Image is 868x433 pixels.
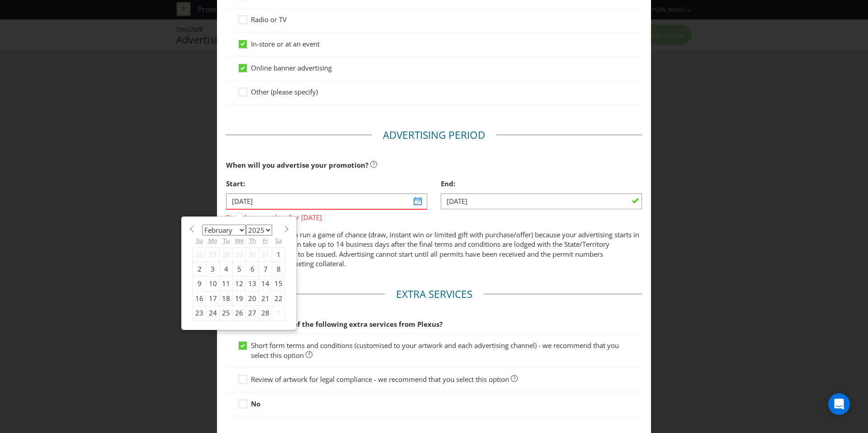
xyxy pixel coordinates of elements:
div: End: [441,174,642,193]
div: 1 [272,306,285,320]
div: 26 [233,306,246,320]
div: 13 [246,277,259,291]
abbr: Monday [208,236,217,245]
div: 28 [220,247,233,262]
div: 31 [259,247,272,262]
abbr: Saturday [275,236,282,245]
div: 9 [193,277,206,291]
div: 25 [220,306,233,320]
div: 20 [246,291,259,306]
div: 28 [259,306,272,320]
div: 12 [233,277,246,291]
span: Short form terms and conditions (customised to your artwork and each advertising channel) - we re... [251,341,619,359]
div: 29 [233,247,246,262]
div: 27 [206,247,220,262]
div: 19 [233,291,246,306]
span: Start date must be after [DATE] [226,210,427,223]
div: 7 [259,262,272,276]
div: 5 [233,262,246,276]
div: 4 [220,262,233,276]
div: 1 [272,247,285,262]
div: 18 [220,291,233,306]
div: 6 [246,262,259,276]
legend: Extra Services [385,287,484,301]
div: 16 [193,291,206,306]
div: 21 [259,291,272,306]
abbr: Tuesday [223,236,230,245]
div: 30 [246,247,259,262]
div: 24 [206,306,220,320]
abbr: Wednesday [235,236,244,245]
span: Radio or TV [251,15,287,24]
abbr: Thursday [249,236,256,245]
span: Online banner advertising [251,63,332,72]
span: Other (please specify) [251,87,318,96]
div: 2 [193,262,206,276]
div: 26 [193,247,206,262]
legend: Advertising Period [372,128,496,142]
div: 14 [259,277,272,291]
abbr: Friday [263,236,268,245]
div: Open Intercom Messenger [828,393,850,415]
div: 10 [206,277,220,291]
span: Review of artwork for legal compliance - we recommend that you select this option [251,375,509,384]
div: 15 [272,277,285,291]
div: Start: [226,174,427,193]
input: DD/MM/YY [441,193,642,209]
abbr: Sunday [196,236,203,245]
div: 8 [272,262,285,276]
div: 17 [206,291,220,306]
div: 23 [193,306,206,320]
span: In-store or at an event [251,39,320,48]
span: Would you like any of the following extra services from Plexus? [226,320,443,329]
input: DD/MM/YY [226,193,427,209]
span: When will you advertise your promotion? [226,160,368,169]
p: You may not be able to run a game of chance (draw, instant win or limited gift with purchase/offe... [226,230,642,269]
strong: No [251,399,260,408]
div: 27 [246,306,259,320]
div: 11 [220,277,233,291]
div: 3 [206,262,220,276]
div: 22 [272,291,285,306]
